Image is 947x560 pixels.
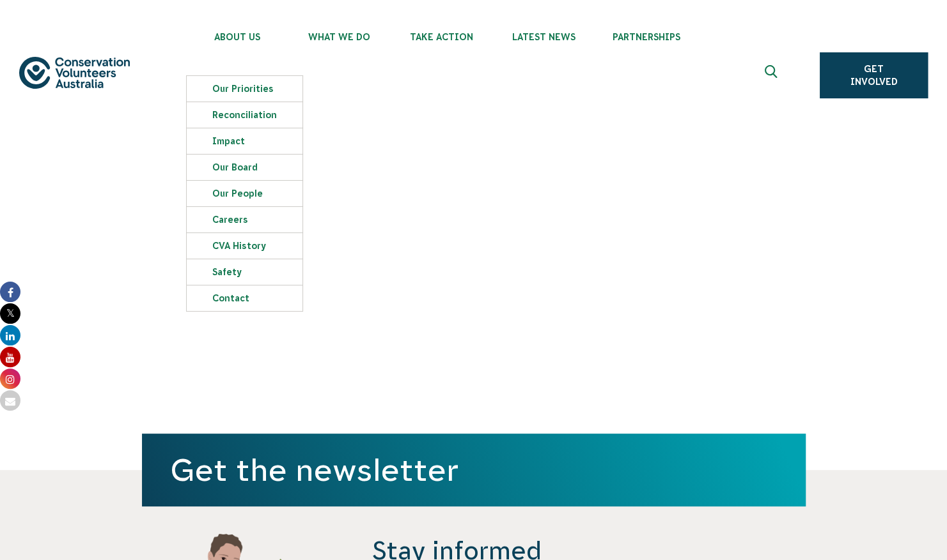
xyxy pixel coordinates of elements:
a: CVA history [187,233,302,259]
h1: Get the newsletter [170,453,778,487]
a: Contact [187,285,302,311]
span: Partnerships [595,32,698,42]
img: logo.svg [19,57,130,89]
span: About Us [186,32,288,42]
span: Expand search box [765,65,781,86]
span: Take Action [391,32,493,42]
span: What We Do [288,32,391,42]
a: Get Involved [820,52,928,98]
span: Latest News [493,32,595,42]
a: Our People [187,181,302,206]
a: Our Board [187,155,302,180]
a: Safety [187,259,302,285]
a: Careers [187,207,302,232]
a: Reconciliation [187,102,302,128]
a: Impact [187,128,302,154]
a: Our Priorities [187,76,302,102]
button: Expand search box Close search box [757,60,788,91]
